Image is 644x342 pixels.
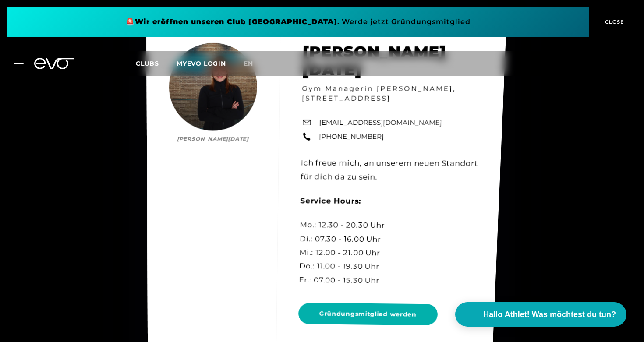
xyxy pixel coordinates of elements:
[483,309,616,321] span: Hallo Athlet! Was möchtest du tun?
[136,59,177,67] a: Clubs
[319,118,442,128] a: [EMAIL_ADDRESS][DOMAIN_NAME]
[244,60,253,67] span: en
[603,18,624,26] span: CLOSE
[244,59,264,69] a: en
[136,60,159,67] span: Clubs
[319,309,417,319] span: Gründungsmitglied werden
[298,296,442,331] a: Gründungsmitglied werden
[589,7,637,37] button: CLOSE
[177,60,226,67] a: MYEVO LOGIN
[319,132,384,142] a: [PHONE_NUMBER]
[455,302,626,327] button: Hallo Athlet! Was möchtest du tun?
